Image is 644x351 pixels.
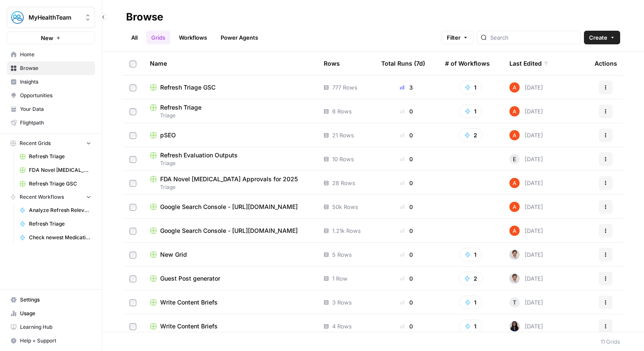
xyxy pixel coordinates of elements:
a: FDA Novel [MEDICAL_DATA] Approvals for 2025Triage [150,175,310,191]
a: Opportunities [7,89,95,102]
span: 4 Rows [332,322,352,331]
span: E [513,155,516,163]
span: Learning Hub [20,323,91,331]
a: Settings [7,293,95,307]
button: 2 [459,272,483,285]
a: Refresh TriageTriage [150,103,310,119]
img: cje7zb9ux0f2nqyv5qqgv3u0jxek [509,82,520,93]
span: 1 Row [332,274,348,283]
div: [DATE] [509,130,543,140]
a: Write Content Briefs [150,298,310,307]
div: 0 [381,298,431,307]
a: Check newest Medications [16,231,95,244]
a: Refresh Evaluation OutputsTriage [150,151,310,167]
span: FDA Novel [MEDICAL_DATA] Approvals for 2025 [29,166,91,174]
div: [DATE] [509,321,543,331]
input: Search [490,33,577,42]
a: Google Search Console - [URL][DOMAIN_NAME] [150,226,310,235]
span: Check newest Medications [29,234,91,241]
span: 6 Rows [332,107,352,116]
button: Help + Support [7,334,95,348]
a: New Grid [150,250,310,259]
button: 1 [459,319,482,333]
span: pSEO [160,131,176,139]
span: Refresh Triage [29,153,91,160]
span: 3 Rows [332,298,352,307]
img: cje7zb9ux0f2nqyv5qqgv3u0jxek [509,202,520,212]
span: Google Search Console - [URL][DOMAIN_NAME] [160,203,298,211]
div: Name [150,52,310,75]
span: 21 Rows [332,131,354,139]
a: Guest Post generator [150,274,310,283]
span: Filter [447,33,460,42]
span: Help + Support [20,337,91,345]
div: [DATE] [509,154,543,164]
span: Recent Workflows [20,193,64,201]
span: 777 Rows [332,83,357,92]
a: Analyze Refresh Relevancy [16,203,95,217]
span: Google Search Console - [URL][DOMAIN_NAME] [160,226,298,235]
div: 0 [381,131,431,139]
div: [DATE] [509,178,543,188]
span: Refresh Triage GSC [29,180,91,188]
div: [DATE] [509,249,543,260]
button: Recent Grids [7,137,95,150]
span: Analyze Refresh Relevancy [29,206,91,214]
div: [DATE] [509,82,543,93]
div: 0 [381,322,431,331]
div: 0 [381,155,431,163]
a: Google Search Console - [URL][DOMAIN_NAME] [150,203,310,211]
a: Insights [7,75,95,89]
a: Refresh Triage [16,217,95,231]
span: Opportunities [20,92,91,99]
div: 3 [381,83,431,92]
button: 1 [459,248,482,261]
div: # of Workflows [445,52,490,75]
button: 2 [459,128,483,142]
img: tdmuw9wfe40fkwq84phcceuazoww [509,273,520,284]
span: New [41,34,53,42]
div: Actions [595,52,617,75]
span: Home [20,51,91,58]
a: Refresh Triage GSC [150,83,310,92]
button: Filter [441,31,474,44]
span: 5 Rows [332,250,352,259]
span: MyHealthTeam [29,13,80,22]
span: Create [589,33,607,42]
div: 0 [381,274,431,283]
a: Learning Hub [7,320,95,334]
span: Usage [20,310,91,317]
a: Grids [146,31,170,44]
div: 0 [381,203,431,211]
img: MyHealthTeam Logo [10,10,25,25]
img: cje7zb9ux0f2nqyv5qqgv3u0jxek [509,226,520,236]
div: 11 Grids [601,337,620,346]
img: cje7zb9ux0f2nqyv5qqgv3u0jxek [509,178,520,188]
a: Power Agents [216,31,263,44]
span: Write Content Briefs [160,298,218,307]
a: Refresh Triage GSC [16,177,95,191]
a: Home [7,48,95,61]
a: Flightpath [7,116,95,130]
button: 1 [459,81,482,94]
div: 0 [381,250,431,259]
div: [DATE] [509,226,543,236]
span: 50k Rows [332,203,358,211]
a: pSEO [150,131,310,139]
span: Settings [20,296,91,304]
span: Flightpath [20,119,91,127]
div: Browse [126,10,163,24]
a: Refresh Triage [16,150,95,163]
span: 28 Rows [332,179,355,187]
div: 0 [381,226,431,235]
span: New Grid [160,250,187,259]
a: Workflows [174,31,212,44]
span: Refresh Triage GSC [160,83,216,92]
span: 10 Rows [332,155,354,163]
img: cje7zb9ux0f2nqyv5qqgv3u0jxek [509,130,520,140]
div: [DATE] [509,273,543,284]
span: Triage [150,160,310,167]
span: Your Data [20,105,91,113]
span: Refresh Evaluation Outputs [160,151,238,160]
span: Refresh Triage [29,220,91,228]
